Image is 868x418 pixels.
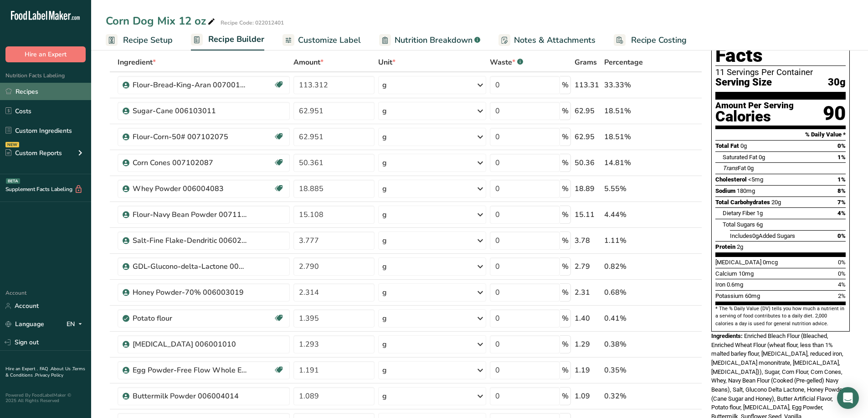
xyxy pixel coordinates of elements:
span: Grams [575,57,597,68]
div: Recipe Code: 022012401 [221,19,284,27]
span: Calcium [715,270,737,277]
div: 4.44% [604,209,659,220]
span: Saturated Fat [723,154,757,161]
div: 1.40 [575,313,601,324]
div: Custom Reports [5,148,62,158]
span: Recipe Setup [123,34,173,46]
a: Privacy Policy [35,372,63,378]
span: Total Fat [715,142,739,149]
div: Buttermilk Powder 006004014 [133,391,247,402]
span: Nutrition Breakdown [395,34,473,46]
span: 8% [837,187,846,194]
span: 0.6mg [727,281,743,288]
span: Dietary Fiber [723,210,755,217]
span: 1% [837,176,846,183]
div: g [382,287,387,298]
span: Customize Label [298,34,361,46]
a: Recipe Builder [191,29,264,51]
div: 1.11% [604,235,659,246]
span: Unit [378,57,395,68]
span: 0% [837,232,846,239]
span: <5mg [748,176,763,183]
span: Includes Added Sugars [730,232,795,239]
a: Recipe Costing [614,30,687,50]
div: Flour-Navy Bean Powder 007115001 [133,209,247,220]
span: Recipe Builder [208,33,264,45]
div: 0.32% [604,391,659,402]
span: 4% [838,281,846,288]
span: Sodium [715,187,735,194]
span: 30g [828,77,846,88]
a: Nutrition Breakdown [379,30,480,50]
span: 2g [737,243,743,250]
a: Recipe Setup [106,30,173,50]
span: 20g [771,199,781,206]
div: Waste [490,57,523,68]
div: Whey Powder 006004083 [133,183,247,194]
div: Salt-Fine Flake-Dendritic 006024064 [133,235,247,246]
a: Language [5,316,44,332]
span: 7% [837,199,846,206]
span: [MEDICAL_DATA] [715,259,761,266]
div: g [382,80,387,91]
div: 0.38% [604,339,659,350]
div: Open Intercom Messenger [837,387,859,409]
div: 2.31 [575,287,601,298]
div: g [382,313,387,324]
span: 1g [756,210,763,217]
i: Trans [723,165,738,171]
div: 1.19 [575,365,601,376]
div: 3.78 [575,235,601,246]
div: Corn Cones 007102087 [133,157,247,168]
span: Ingredient [118,57,156,68]
span: 0g [740,142,747,149]
div: g [382,131,387,142]
div: EN [67,319,86,330]
span: 180mg [737,187,755,194]
div: 50.36 [575,157,601,168]
span: 0% [838,259,846,266]
span: 60mg [745,292,760,299]
div: 1.29 [575,339,601,350]
div: 0.35% [604,365,659,376]
div: g [382,157,387,168]
div: 0.82% [604,261,659,272]
div: NEW [5,142,19,147]
button: Hire an Expert [5,46,86,62]
span: Protein [715,243,735,250]
span: 0g [752,232,759,239]
span: 4% [837,210,846,217]
div: Flour-Bread-King-Aran 007001500 [133,80,247,91]
div: g [382,183,387,194]
div: g [382,106,387,116]
div: GDL-Glucono-delta-Lactone 006001020 [133,261,247,272]
div: g [382,235,387,246]
div: 0.68% [604,287,659,298]
div: 5.55% [604,183,659,194]
div: Flour-Corn-50# 007102075 [133,131,247,142]
div: BETA [6,178,20,184]
span: 0% [838,270,846,277]
div: g [382,365,387,376]
div: 1.09 [575,391,601,402]
a: Notes & Attachments [498,30,596,50]
div: Calories [715,110,794,123]
a: FAQ . [40,366,51,372]
span: Potassium [715,292,744,299]
div: 15.11 [575,209,601,220]
span: Notes & Attachments [514,34,596,46]
div: Potato flour [133,313,247,324]
section: % Daily Value * [715,129,846,140]
div: 18.51% [604,106,659,116]
div: 11 Servings Per Container [715,68,846,77]
section: * The % Daily Value (DV) tells you how much a nutrient in a serving of food contributes to a dail... [715,305,846,327]
span: 1% [837,154,846,161]
div: Corn Dog Mix 12 oz [106,13,217,29]
span: Ingredients: [711,332,743,339]
a: Terms & Conditions . [5,366,85,378]
div: 90 [823,101,846,126]
span: Serving Size [715,77,772,88]
div: Sugar-Cane 006103011 [133,106,247,116]
div: Powered By FoodLabelMaker © 2025 All Rights Reserved [5,393,86,403]
div: 113.31 [575,80,601,91]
